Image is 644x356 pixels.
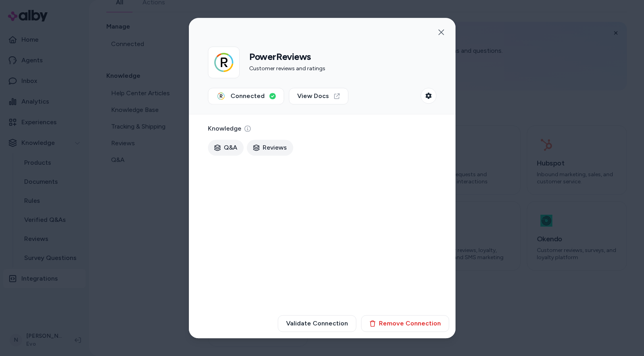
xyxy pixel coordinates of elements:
button: Remove Connection [361,315,449,332]
button: Validate Connection [278,315,356,332]
span: Reviews [263,143,287,152]
p: Knowledge [208,124,251,133]
span: Q&A [224,143,237,152]
button: Connected [208,88,284,104]
h2: PowerReviews [249,51,325,63]
a: View Docs [289,88,348,104]
p: Customer reviews and ratings [249,64,325,73]
span: Connected [231,91,265,101]
span: View Docs [297,91,329,101]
